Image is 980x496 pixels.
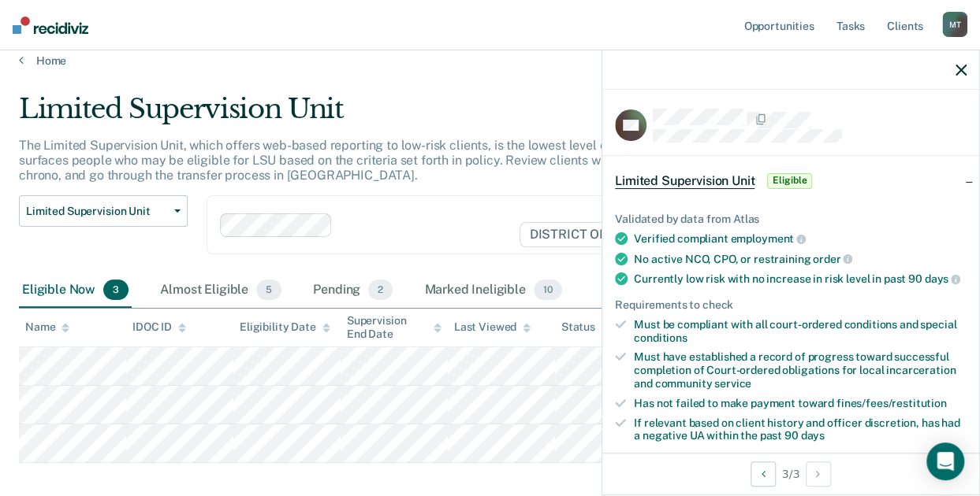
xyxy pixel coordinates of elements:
div: Limited Supervision UnitEligible [602,156,979,206]
div: Requirements to check [615,298,967,312]
div: Supervision End Date [347,314,442,341]
div: Currently low risk with no increase in risk level in past 90 [634,272,967,286]
span: 3 [103,279,129,300]
a: Home [19,54,961,68]
div: Marked Ineligible [421,273,565,308]
div: Limited Supervision Unit [19,93,901,138]
span: fines/fees/restitution [837,397,947,409]
div: Name [25,320,69,334]
img: Recidiviz [13,17,88,34]
div: Eligibility Date [240,320,330,334]
span: days [924,272,960,285]
div: IDOC ID [132,320,186,334]
span: employment [730,232,805,245]
span: DISTRICT OFFICE 2, [GEOGRAPHIC_DATA] [520,222,803,247]
div: Status [561,320,595,334]
div: Has not failed to make payment toward [634,397,967,410]
div: Must have established a record of progress toward successful completion of Court-ordered obligati... [634,350,967,390]
button: Next Opportunity [806,461,831,487]
div: Almost Eligible [157,273,285,308]
span: 2 [368,279,393,300]
div: Eligible Now [19,273,132,308]
div: Validated by data from Atlas [615,213,967,226]
div: Last Viewed [454,320,531,334]
div: Pending [310,273,396,308]
div: Open Intercom Messenger [926,442,964,480]
p: The Limited Supervision Unit, which offers web-based reporting to low-risk clients, is the lowest... [19,138,883,183]
div: M T [942,12,967,37]
div: No active NCO, CPO, or restraining [634,252,967,266]
span: days [800,429,824,442]
span: order [813,253,852,265]
div: Verified compliant [634,231,967,246]
div: If relevant based on client history and officer discretion, has had a negative UA within the past 90 [634,416,967,443]
span: Limited Supervision Unit [615,173,755,189]
span: 10 [534,279,562,300]
span: Limited Supervision Unit [26,205,168,218]
button: Previous Opportunity [751,461,776,487]
span: service [714,377,751,390]
div: 3 / 3 [602,453,979,494]
span: 5 [256,279,281,300]
div: Must be compliant with all court-ordered conditions and special conditions [634,318,967,345]
span: Eligible [767,173,812,189]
